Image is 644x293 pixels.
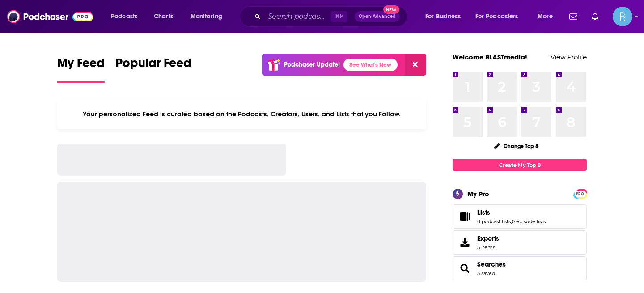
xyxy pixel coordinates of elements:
span: 5 items [477,244,499,251]
span: Logged in as BLASTmedia [613,7,632,26]
span: ⌘ K [331,11,347,22]
span: PRO [575,191,585,197]
button: open menu [419,9,472,24]
span: Lists [453,204,587,229]
input: Search podcasts, credits, & more... [264,9,331,24]
div: Search podcasts, credits, & more... [248,6,416,27]
span: Lists [477,208,490,217]
a: Lists [477,208,546,217]
span: For Business [425,10,461,23]
a: Show notifications dropdown [588,9,602,24]
span: Podcasts [111,10,137,23]
button: Show profile menu [613,7,632,26]
a: See What's New [343,59,398,71]
span: Open Advanced [359,14,396,19]
a: Exports [453,230,587,255]
a: Show notifications dropdown [566,9,581,24]
a: Welcome BLASTmedia! [453,53,527,61]
button: open menu [470,9,531,24]
a: PRO [575,190,585,197]
span: Searches [453,256,587,280]
span: , [511,218,512,225]
button: Open AdvancedNew [355,11,400,22]
span: Monitoring [191,10,222,23]
a: Searches [477,260,506,268]
div: My Pro [467,190,489,198]
span: Exports [477,234,499,242]
span: Popular Feed [115,55,191,76]
p: Podchaser Update! [284,61,340,68]
span: Charts [154,10,173,23]
div: Your personalized Feed is curated based on the Podcasts, Creators, Users, and Lists that you Follow. [57,99,426,129]
button: open menu [531,9,564,24]
a: Charts [148,9,178,24]
a: Popular Feed [115,55,191,83]
a: My Feed [57,55,105,83]
a: Create My Top 8 [453,159,587,171]
a: 8 podcast lists [477,218,511,225]
button: open menu [184,9,234,24]
a: View Profile [551,53,587,61]
a: 0 episode lists [512,218,546,225]
a: 3 saved [477,270,495,276]
span: My Feed [57,55,105,76]
button: open menu [105,9,149,24]
button: Change Top 8 [488,140,544,152]
a: Searches [456,262,474,275]
span: New [383,5,399,14]
span: More [538,10,553,23]
span: For Podcasters [475,10,518,23]
img: Podchaser - Follow, Share and Rate Podcasts [7,8,93,25]
span: Exports [456,236,474,249]
a: Lists [456,210,474,223]
img: User Profile [613,7,632,26]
